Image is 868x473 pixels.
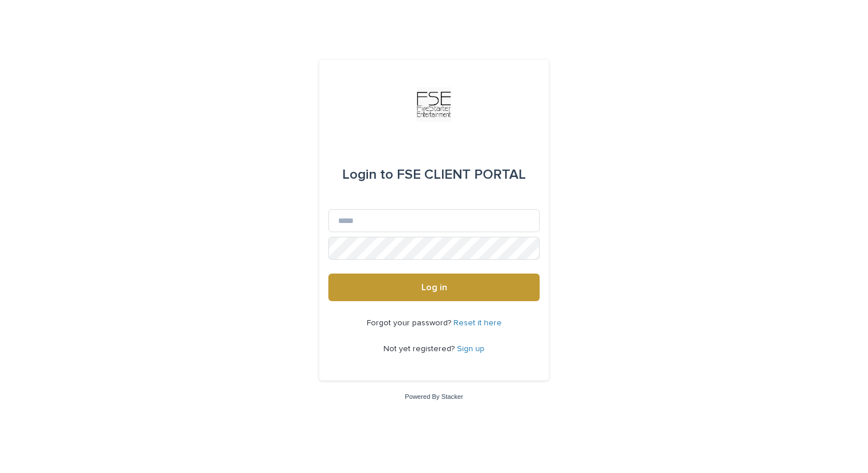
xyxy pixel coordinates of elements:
img: Km9EesSdRbS9ajqhBzyo [417,87,451,122]
div: FSE CLIENT PORTAL [342,159,526,191]
span: Login to [342,168,393,182]
span: Not yet registered? [383,345,457,353]
button: Log in [328,274,540,301]
a: Powered By Stacker [405,393,463,400]
a: Sign up [457,345,485,353]
span: Log in [421,283,447,292]
span: Forgot your password? [367,319,454,327]
a: Reset it here [454,319,502,327]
